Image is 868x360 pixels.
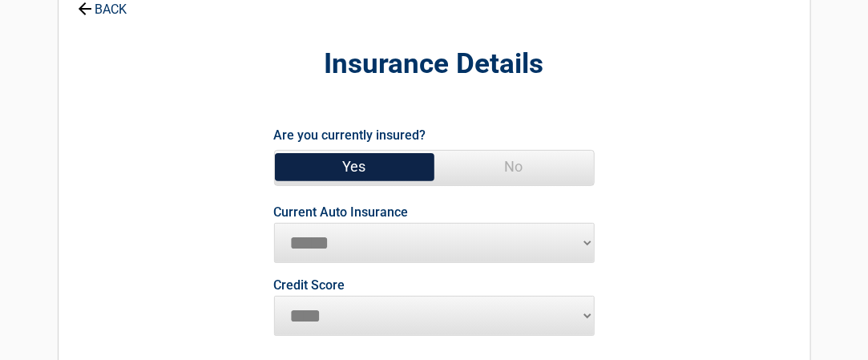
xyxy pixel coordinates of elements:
span: No [434,151,594,183]
label: Credit Score [274,279,345,292]
label: Are you currently insured? [274,124,426,146]
label: Current Auto Insurance [274,206,409,219]
h2: Insurance Details [147,46,722,83]
span: Yes [275,151,434,183]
